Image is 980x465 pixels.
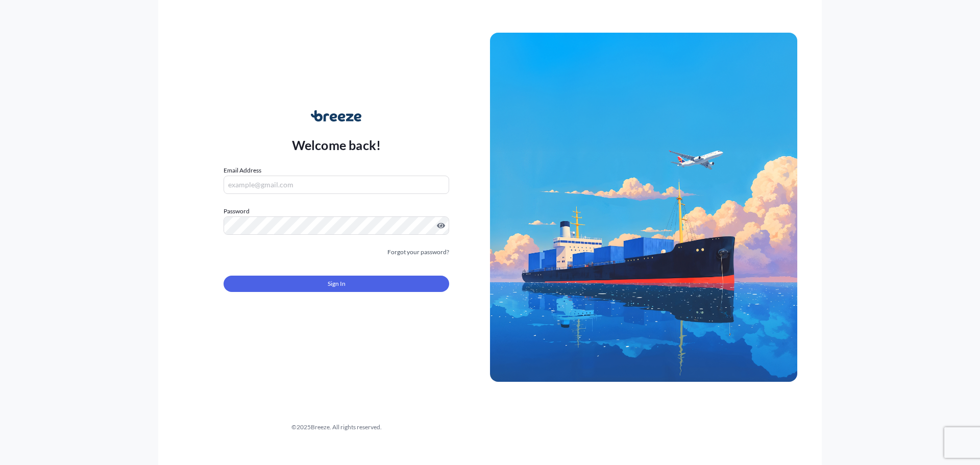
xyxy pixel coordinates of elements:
p: Welcome back! [292,137,381,153]
a: Forgot your password? [387,247,449,257]
img: Ship illustration [490,33,797,382]
label: Email Address [224,165,261,176]
label: Password [224,206,449,216]
button: Show password [437,222,445,230]
button: Sign In [224,276,449,292]
input: example@gmail.com [224,176,449,194]
span: Sign In [328,279,346,289]
div: © 2025 Breeze. All rights reserved. [183,422,490,432]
